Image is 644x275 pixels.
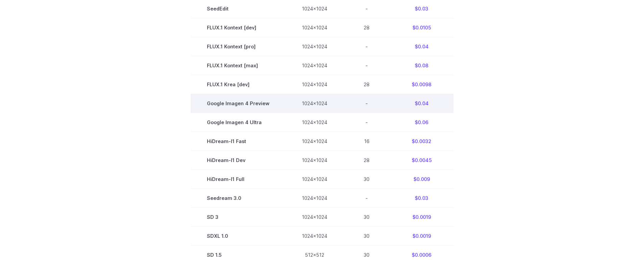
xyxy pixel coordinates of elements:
td: 1024x1024 [286,151,343,170]
td: 1024x1024 [286,94,343,113]
td: Seedream 3.0 [191,189,286,208]
td: 28 [343,75,390,94]
td: Google Imagen 4 Ultra [191,113,286,132]
td: $0.04 [390,37,453,56]
td: $0.06 [390,113,453,132]
td: FLUX.1 Kontext [pro] [191,37,286,56]
td: $0.0019 [390,227,453,246]
td: FLUX.1 Krea [dev] [191,75,286,94]
td: $0.03 [390,189,453,208]
td: 28 [343,151,390,170]
td: SD 1.5 [191,246,286,265]
td: $0.0045 [390,151,453,170]
td: 16 [343,132,390,151]
td: - [343,94,390,113]
td: $0.0006 [390,246,453,265]
td: $0.08 [390,56,453,75]
td: 1024x1024 [286,227,343,246]
td: - [343,37,390,56]
td: 1024x1024 [286,113,343,132]
td: 30 [343,208,390,227]
td: 1024x1024 [286,132,343,151]
td: SD 3 [191,208,286,227]
td: 1024x1024 [286,208,343,227]
td: - [343,189,390,208]
td: HiDream-I1 Dev [191,151,286,170]
td: 1024x1024 [286,18,343,37]
td: $0.0105 [390,18,453,37]
td: 30 [343,246,390,265]
td: $0.0019 [390,208,453,227]
td: 1024x1024 [286,56,343,75]
td: - [343,56,390,75]
td: 1024x1024 [286,37,343,56]
td: $0.009 [390,170,453,189]
td: 1024x1024 [286,170,343,189]
td: Google Imagen 4 Preview [191,94,286,113]
td: 1024x1024 [286,75,343,94]
td: FLUX.1 Kontext [dev] [191,18,286,37]
td: - [343,113,390,132]
td: $0.0032 [390,132,453,151]
td: 28 [343,18,390,37]
td: HiDream-I1 Fast [191,132,286,151]
td: HiDream-I1 Full [191,170,286,189]
td: 1024x1024 [286,189,343,208]
td: $0.04 [390,94,453,113]
td: 30 [343,227,390,246]
td: 30 [343,170,390,189]
td: 512x512 [286,246,343,265]
td: FLUX.1 Kontext [max] [191,56,286,75]
td: SDXL 1.0 [191,227,286,246]
td: $0.0098 [390,75,453,94]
